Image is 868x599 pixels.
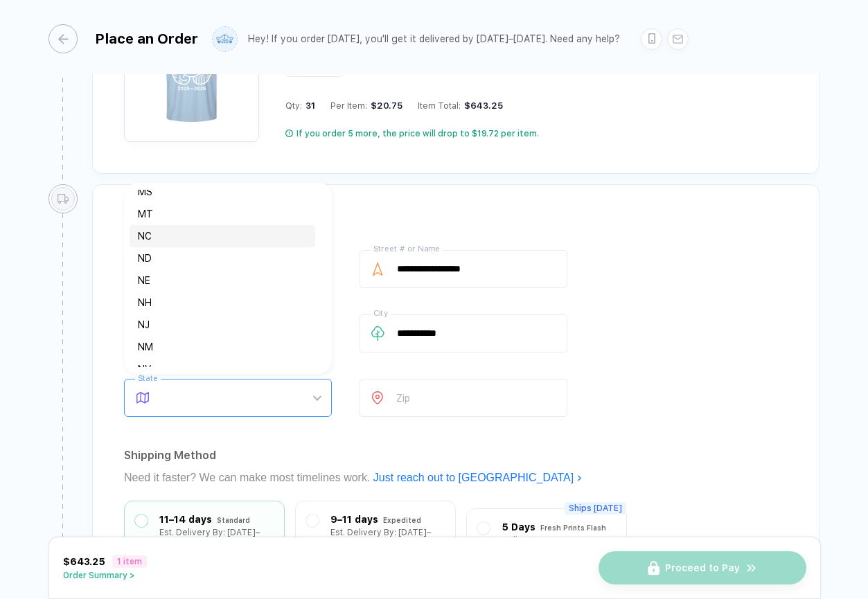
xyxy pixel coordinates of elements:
[418,100,503,111] div: Item Total:
[130,225,315,247] div: NC
[248,33,620,45] div: Hey! If you order [DATE], you'll get it delivered by [DATE]–[DATE]. Need any help?
[124,445,788,467] div: Shipping Method
[138,206,307,222] div: MT
[130,358,315,380] div: NV
[138,273,307,288] div: NE
[217,512,250,528] div: Standard
[138,361,307,377] div: NV
[373,472,583,483] a: Just reach out to [GEOGRAPHIC_DATA]
[213,27,237,51] img: user profile
[306,512,445,571] div: 9–11 days ExpeditedEst. Delivery By: [DATE]–[DATE]$96.10Total
[124,206,788,228] div: Add Shipping Details
[130,314,315,336] div: NJ
[502,533,581,548] div: Delivery By: [DATE]
[502,519,535,535] div: 5 Days
[95,30,198,47] div: Place an Order
[63,556,105,567] span: $643.25
[296,128,539,139] div: If you order 5 more, the price will drop to $19.72 per item.
[124,467,788,489] div: Need it faster? We can make most timelines work.
[130,181,315,203] div: MS
[367,100,402,111] div: $20.75
[138,251,307,266] div: ND
[112,555,147,568] span: 1 item
[138,317,307,332] div: NJ
[330,100,402,111] div: Per Item:
[130,336,315,358] div: NM
[540,520,606,535] div: Fresh Prints Flash
[461,100,503,111] div: $643.25
[159,512,212,527] div: 11–14 days
[383,512,421,528] div: Expedited
[138,339,307,355] div: NM
[565,502,626,515] span: Ships [DATE]
[330,525,445,555] div: Est. Delivery By: [DATE]–[DATE]
[63,571,147,580] button: Order Summary >
[130,292,315,314] div: NH
[285,100,315,111] div: Qty:
[135,512,274,571] div: 11–14 days StandardEst. Delivery By: [DATE]–[DATE]FREE Shipping
[130,203,315,225] div: MT
[138,229,307,244] div: NC
[138,295,307,310] div: NH
[130,269,315,292] div: NE
[138,184,307,199] div: MS
[477,519,616,563] div: 5 Days Fresh Prints FlashDelivery By: [DATE]$256.06Total
[302,100,315,111] span: 31
[330,512,378,527] div: 9–11 days
[159,525,274,555] div: Est. Delivery By: [DATE]–[DATE]
[130,247,315,269] div: ND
